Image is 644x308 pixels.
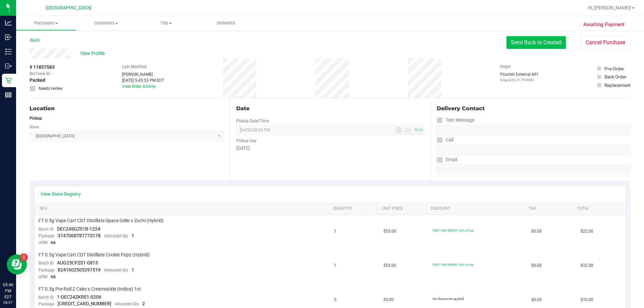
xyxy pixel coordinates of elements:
[39,85,62,91] span: Needs review
[383,297,394,303] span: $5.00
[500,71,538,82] div: Flourish External API
[30,64,55,71] span: # 11857583
[531,262,542,269] span: $0.00
[236,145,424,152] div: [DATE]
[208,20,244,26] span: Deliveries
[437,145,631,155] input: Format: (999) 999-9999
[5,77,12,84] inline-svg: Retail
[30,71,51,77] span: BioTrack ID:
[5,91,12,98] inline-svg: Reports
[20,253,28,261] iframe: Resource center unread badge
[122,84,156,89] a: View Order Activity
[30,38,40,43] a: Back
[142,301,145,306] span: 2
[39,227,54,232] span: Batch ID
[588,5,631,10] span: Hi, [PERSON_NAME]!
[40,206,325,211] a: SKU
[5,48,12,55] inline-svg: Inventory
[39,252,150,258] span: FT 0.5g Vape Cart CDT Distillate Cookie Popz (Hybrid)
[16,20,76,26] span: Purchases
[39,286,141,292] span: FT 0.5g Pre-Roll Z Cake x Creamsickle (Indica) 1ct
[39,268,54,272] span: Package
[437,125,631,135] input: Format: (999) 999-9999
[131,267,134,272] span: 1
[104,268,128,272] span: Allocated Qty
[30,77,45,84] span: Packed
[529,206,570,211] a: Tax
[41,191,81,197] a: View State Registry
[334,262,336,269] span: 1
[39,295,54,300] span: Batch ID
[39,240,47,245] span: UOM
[30,124,39,130] label: Store
[334,297,336,303] span: 2
[604,73,627,80] div: Back Order
[39,261,54,265] span: Batch ID
[236,105,424,113] div: Date
[76,20,136,26] span: Customers
[236,118,269,124] label: Pickup Date/Time
[104,234,128,238] span: Allocated Qty
[382,206,423,211] a: Unit Price
[39,234,54,238] span: Package
[46,5,92,11] span: [GEOGRAPHIC_DATA]
[76,16,136,30] a: Customers
[236,138,257,144] label: Pickup Day
[577,206,618,211] a: Total
[431,206,521,211] a: Discount
[58,267,101,272] span: 8241602505297519
[58,301,111,306] span: [CREDIT_CARD_NUMBER]
[500,64,511,70] label: Origin
[3,282,13,300] p: 05:46 PM EDT
[51,274,56,279] span: ea
[51,240,56,245] span: ea
[3,300,13,305] p: 08/27
[58,233,101,238] span: 3747068787773178
[333,206,374,211] a: Quantity
[80,50,107,57] span: View Profile
[131,233,134,238] span: 1
[581,228,593,235] span: $22.00
[39,274,47,279] span: UOM
[437,155,457,165] label: Email
[433,297,464,301] span: No discounts applied
[196,16,256,30] a: Deliveries
[136,20,196,26] span: Tills
[604,65,624,72] div: Pre-Order
[583,21,625,28] span: Awaiting Payment
[5,34,12,41] inline-svg: Inbound
[433,229,474,232] span: FIRST TIME PATIENT: 60% off line
[16,16,76,30] a: Purchases
[53,71,54,77] span: -
[5,19,12,26] inline-svg: Analytics
[39,302,54,306] span: Package
[604,82,630,88] div: Replacement
[122,64,147,70] label: Last Modified
[383,228,396,235] span: $55.00
[433,263,474,266] span: FIRST TIME PATIENT: 60% off line
[581,262,593,269] span: $22.00
[57,260,98,265] span: AUG25CPZ01-0813
[30,116,42,121] strong: Pickup
[500,77,538,82] p: Original ID: 317514081
[30,105,224,113] div: Location
[383,262,396,269] span: $55.00
[57,294,101,300] span: 1-DEC24ZKR01-0206
[39,218,164,224] span: FT 0.5g Vape Cart CDT Distillate Space Gello x Zuchi (Hybrid)
[7,254,27,274] iframe: Resource center
[531,228,542,235] span: $0.00
[57,226,100,232] span: DEC24SGZ01B-1224
[437,115,474,125] label: Text Message
[122,77,164,83] div: [DATE] 5:45:53 PM EDT
[437,135,453,145] label: Call
[115,302,139,306] span: Allocated Qty
[437,105,631,113] div: Delivery Contact
[334,228,336,235] span: 1
[581,297,593,303] span: $10.00
[580,36,631,49] button: Cancel Purchase
[506,36,566,49] button: Send Back to Created
[136,16,196,30] a: Tills
[5,63,12,69] inline-svg: Outbound
[531,297,542,303] span: $0.00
